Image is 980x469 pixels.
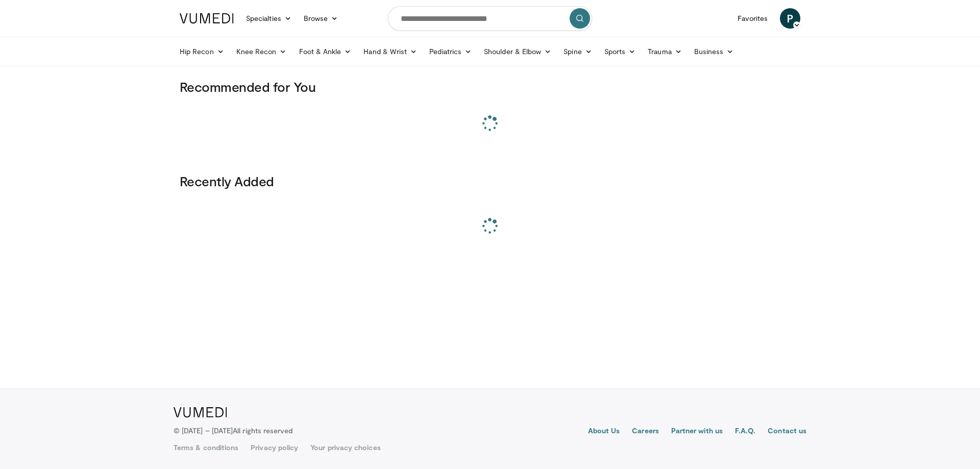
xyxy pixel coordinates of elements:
[310,442,380,453] a: Your privacy choices
[671,426,723,438] a: Partner with us
[598,41,642,62] a: Sports
[632,426,659,438] a: Careers
[180,13,234,23] img: VuMedi Logo
[357,41,423,62] a: Hand & Wrist
[251,442,298,453] a: Privacy policy
[642,41,688,62] a: Trauma
[180,79,800,95] h3: Recommended for You
[731,8,774,29] a: Favorites
[423,41,478,62] a: Pediatrics
[230,41,293,62] a: Knee Recon
[588,426,620,438] a: About Us
[174,426,293,436] p: © [DATE] – [DATE]
[688,41,740,62] a: Business
[768,426,806,438] a: Contact us
[298,8,345,29] a: Browse
[180,173,800,189] h3: Recently Added
[780,8,800,29] a: P
[233,426,292,435] span: All rights reserved
[174,442,238,453] a: Terms & conditions
[735,426,755,438] a: F.A.Q.
[174,407,227,417] img: VuMedi Logo
[240,8,298,29] a: Specialties
[293,41,358,62] a: Foot & Ankle
[478,41,557,62] a: Shoulder & Elbow
[388,6,592,31] input: Search topics, interventions
[174,41,230,62] a: Hip Recon
[557,41,598,62] a: Spine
